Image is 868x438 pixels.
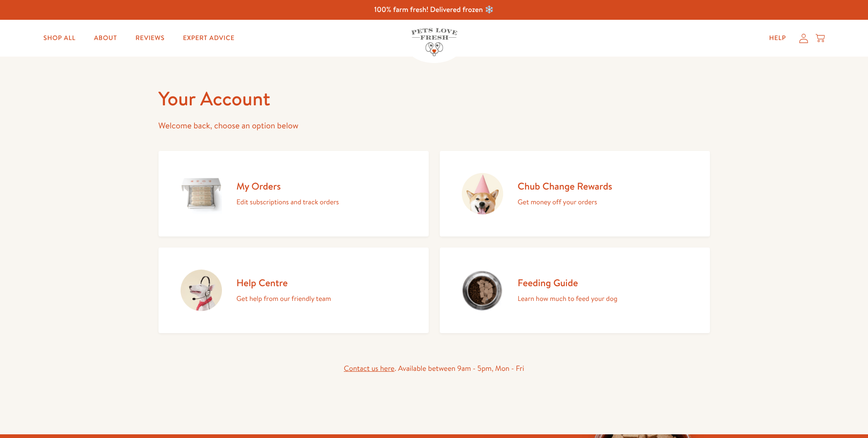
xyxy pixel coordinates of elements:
[176,29,242,47] a: Expert Advice
[237,180,339,192] h2: My Orders
[762,29,794,47] a: Help
[518,293,618,305] p: Learn how much to feed your dog
[518,277,618,289] h2: Feeding Guide
[237,196,339,208] p: Edit subscriptions and track orders
[159,363,710,375] div: . Available between 9am - 5pm, Mon - Fri
[440,248,710,333] a: Feeding Guide Learn how much to feed your dog
[237,277,331,289] h2: Help Centre
[36,29,83,47] a: Shop All
[518,180,613,192] h2: Chub Change Rewards
[159,151,429,236] a: My Orders Edit subscriptions and track orders
[87,29,125,47] a: About
[344,363,394,374] a: Contact us here
[128,29,172,47] a: Reviews
[159,248,429,333] a: Help Centre Get help from our friendly team
[159,86,710,111] h1: Your Account
[237,293,331,305] p: Get help from our friendly team
[440,151,710,236] a: Chub Change Rewards Get money off your orders
[518,196,613,208] p: Get money off your orders
[159,119,710,133] p: Welcome back, choose an option below
[411,28,457,56] img: Pets Love Fresh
